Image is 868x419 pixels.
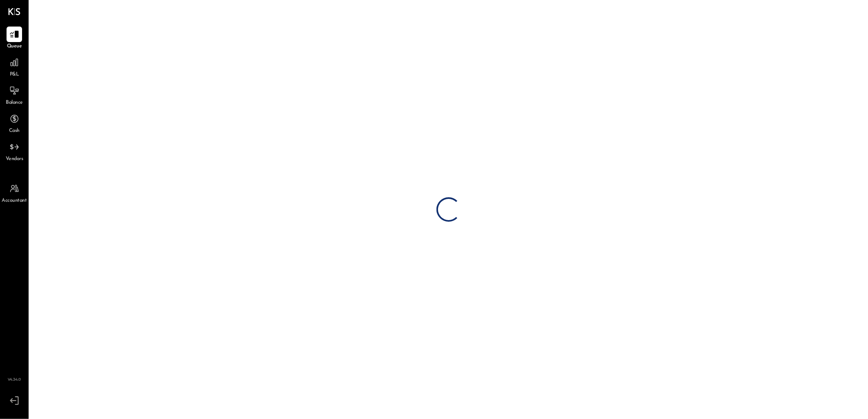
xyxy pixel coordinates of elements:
[10,71,19,78] span: P&L
[7,43,22,50] span: Queue
[0,55,28,78] a: P&L
[0,181,28,205] a: Accountant
[9,127,20,135] span: Cash
[6,156,23,163] span: Vendors
[2,197,27,205] span: Accountant
[0,83,28,107] a: Balance
[0,139,28,163] a: Vendors
[0,111,28,135] a: Cash
[0,27,28,50] a: Queue
[6,99,23,107] span: Balance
